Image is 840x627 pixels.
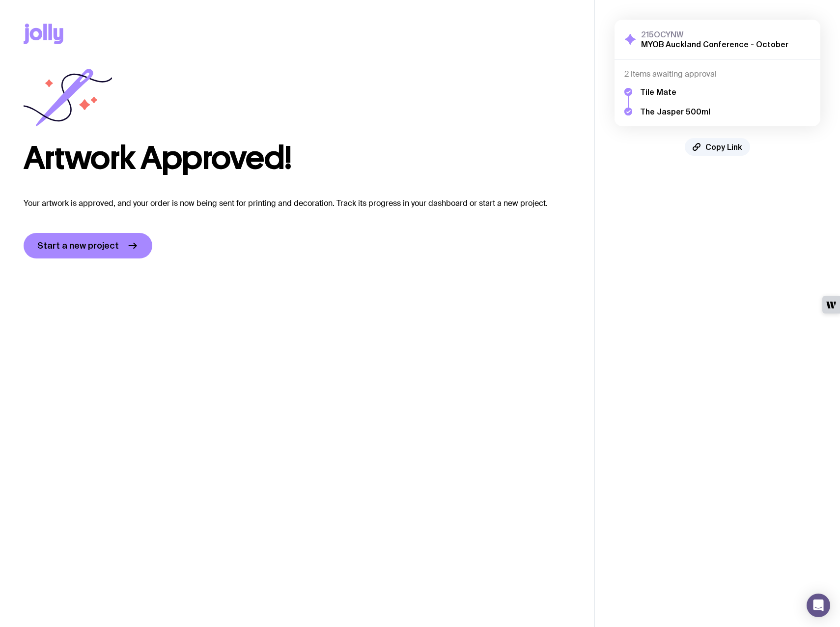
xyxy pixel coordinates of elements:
button: Copy Link [685,138,750,156]
h5: The Jasper 500ml [640,107,710,116]
p: Your artwork is approved, and your order is now being sent for printing and decoration. Track its... [24,198,571,209]
a: Start a new project [24,233,152,258]
h4: 2 items awaiting approval [624,69,811,79]
h3: 215OCYNW [641,29,788,39]
div: Open Intercom Messenger [807,594,830,617]
h1: Artwork Approved! [24,142,571,174]
span: Copy Link [705,142,742,152]
span: Start a new project [37,240,119,252]
h5: Tile Mate [640,87,710,97]
h2: MYOB Auckland Conference - October [641,39,788,49]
